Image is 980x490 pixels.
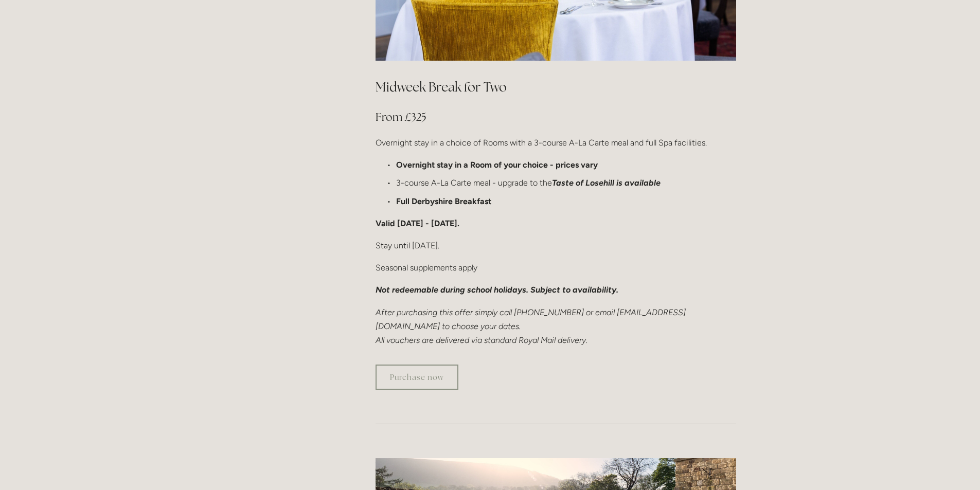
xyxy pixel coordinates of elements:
[396,176,736,190] p: 3-course A-La Carte meal - upgrade to the
[376,307,686,345] em: After purchasing this offer simply call [PHONE_NUMBER] or email [EMAIL_ADDRESS][DOMAIN_NAME] to c...
[396,196,491,206] strong: Full Derbyshire Breakfast
[376,78,736,96] h2: Midweek Break for Two
[376,285,618,295] em: Not redeemable during school holidays. Subject to availability.
[376,261,736,275] p: Seasonal supplements apply
[376,365,458,390] a: Purchase now
[396,160,598,170] strong: Overnight stay in a Room of your choice - prices vary
[376,239,736,252] p: Stay until [DATE].
[552,178,661,188] em: Taste of Losehill is available
[376,219,459,228] strong: Valid [DATE] - [DATE].
[376,136,736,150] p: Overnight stay in a choice of Rooms with a 3-course A-La Carte meal and full Spa facilities.
[376,107,736,128] h3: From £325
